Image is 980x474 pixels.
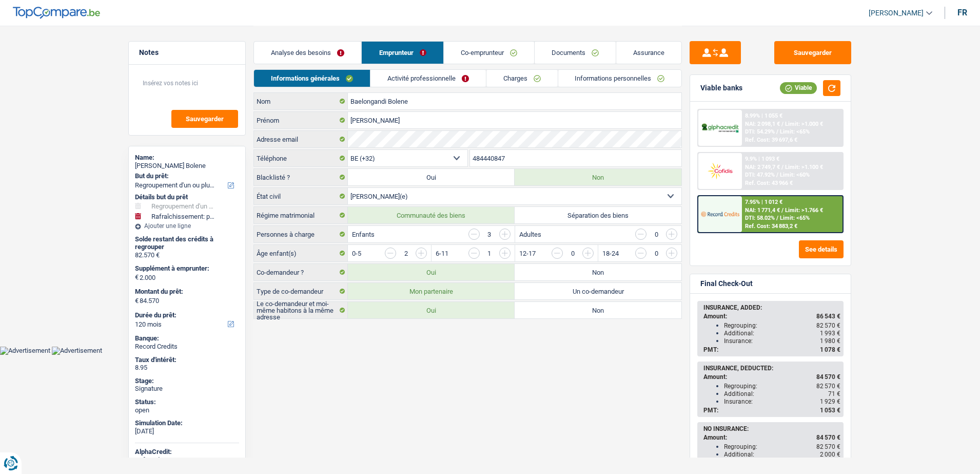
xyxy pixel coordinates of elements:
label: Supplément à emprunter: [135,264,237,273]
img: Advertisement [52,347,102,355]
label: Mon partenaire [348,283,515,299]
span: 1 993 € [820,330,840,337]
label: Un co-demandeur [515,283,681,299]
span: / [776,128,778,135]
label: Durée du prêt: [135,311,237,319]
a: Assurance [616,42,681,64]
span: 84 570 € [816,373,840,381]
div: Regrouping: [724,443,840,450]
div: 8.95 [135,364,239,372]
span: Limit: <60% [780,172,810,178]
span: 1 980 € [820,337,840,345]
a: Informations personnelles [558,70,682,87]
a: Charges [486,70,558,87]
h5: Notes [139,48,235,57]
span: 82 570 € [816,443,840,450]
label: Type de co-demandeur [254,283,348,299]
div: Final Check-Out [700,279,753,288]
span: 84 570 € [816,434,840,441]
a: Documents [535,42,616,64]
span: Limit: >1.000 € [785,121,823,127]
span: 2 000 € [820,451,840,458]
span: NAI: 1 771,4 € [745,207,780,214]
span: 1 929 € [820,398,840,405]
span: / [781,121,783,127]
div: Viable [780,82,817,93]
label: Prénom [254,112,348,128]
div: Solde restant des crédits à regrouper [135,235,239,251]
div: AlphaCredit: [135,448,239,456]
div: Refused [135,456,239,464]
span: Limit: >1.766 € [785,207,823,214]
img: AlphaCredit [701,122,739,134]
div: NO INSURANCE: [703,425,840,432]
label: Régime matrimonial [254,207,348,223]
img: Record Credits [701,204,739,223]
a: [PERSON_NAME] [860,5,932,22]
div: Ref. Cost: 39 697,6 € [745,137,797,143]
div: Ref. Cost: 34 883,2 € [745,223,797,230]
div: Détails but du prêt [135,193,239,201]
span: [PERSON_NAME] [869,9,924,17]
a: Co-emprunteur [444,42,534,64]
label: Âge enfant(s) [254,245,348,261]
label: Adultes [519,231,541,238]
div: [PERSON_NAME] Bolene [135,162,239,170]
span: € [135,273,139,281]
div: Additional: [724,451,840,458]
div: PMT: [703,407,840,414]
div: Amount: [703,434,840,441]
label: Le co-demandeur et moi-même habitons à la même adresse [254,302,348,318]
div: Regrouping: [724,322,840,329]
label: Blacklisté ? [254,169,348,185]
label: Oui [348,302,515,318]
div: Insurance: [724,337,840,345]
div: Viable banks [700,84,742,92]
button: See details [799,240,844,258]
label: Montant du prêt: [135,288,237,296]
div: 3 [485,231,494,238]
a: Analyse des besoins [254,42,361,64]
div: 0 [652,231,661,238]
span: € [135,297,139,305]
button: Sauvegarder [774,41,851,64]
label: Adresse email [254,131,348,147]
label: État civil [254,188,348,204]
a: Informations générales [254,70,370,87]
label: Enfants [352,231,375,238]
span: DTI: 54.29% [745,128,775,135]
div: open [135,406,239,414]
div: Record Credits [135,343,239,351]
div: INSURANCE, DEDUCTED: [703,365,840,372]
div: Status: [135,398,239,406]
a: Emprunteur [362,42,443,64]
span: / [776,215,778,221]
div: Additional: [724,330,840,337]
label: Séparation des biens [515,207,681,223]
label: Oui [348,169,515,185]
span: / [781,207,783,214]
a: Activité professionnelle [370,70,486,87]
div: Ajouter une ligne [135,222,239,230]
label: Téléphone [254,150,348,166]
div: [DATE] [135,427,239,435]
div: PMT: [703,346,840,353]
div: Additional: [724,390,840,397]
div: Taux d'intérêt: [135,356,239,364]
button: Sauvegarder [171,110,238,128]
div: Amount: [703,313,840,320]
label: Non [515,302,681,318]
div: Amount: [703,373,840,381]
span: 82 570 € [816,383,840,390]
div: Insurance: [724,398,840,405]
div: fr [957,8,967,17]
span: NAI: 2 098,1 € [745,121,780,127]
div: Signature [135,385,239,393]
label: Co-demandeur ? [254,264,348,280]
input: 401020304 [470,150,682,166]
span: / [776,172,778,178]
div: Ref. Cost: 43 966 € [745,180,793,186]
img: TopCompare Logo [13,7,100,19]
div: Stage: [135,377,239,385]
label: Non [515,169,681,185]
